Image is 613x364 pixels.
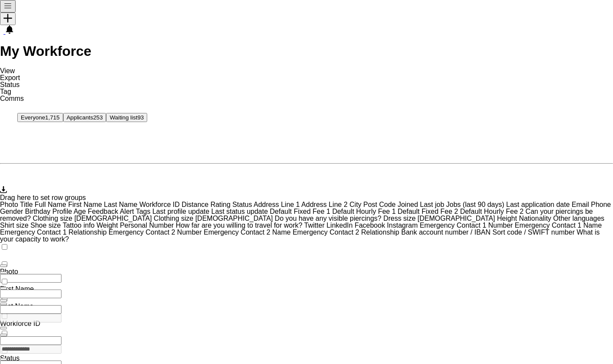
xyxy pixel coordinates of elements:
[139,201,182,208] span: Workforce ID. Press DELETE to remove
[181,201,208,208] span: Distance
[97,222,120,229] span: Weight. Press DELETE to remove
[88,208,136,215] span: Feedback Alert. Press DELETE to remove
[383,215,497,222] span: Dress size FEMALE. Press DELETE to remove
[363,201,396,208] span: Post Code
[304,222,325,229] span: Twitter
[420,201,444,208] span: Last job
[106,113,147,122] button: Waiting list93
[572,201,591,208] span: Email. Press DELETE to remove
[35,201,68,208] span: Full Name. Press DELETE to remove
[419,222,513,229] span: Emergency Contact 1 Number
[355,222,385,229] span: Facebook
[349,201,363,208] span: City. Press DELETE to remove
[63,222,95,229] span: Tattoo info
[176,222,303,229] span: How far are you willing to travel for work?
[383,215,495,222] span: Dress size [DEMOGRAPHIC_DATA]
[45,114,59,121] span: 1,715
[136,208,151,215] span: Tags
[506,201,571,208] span: Last application date. Press DELETE to remove
[270,208,330,215] span: Default Fixed Fee 1
[497,215,517,222] span: Height
[68,201,102,208] span: First Name
[17,113,63,122] button: Everyone1,715
[591,201,611,208] span: Phone. Press DELETE to remove
[35,201,66,208] span: Full Name
[397,201,420,208] span: Joined. Press DELETE to remove
[460,208,526,215] span: Default Hourly Fee 2. Press DELETE to remove
[446,201,504,208] span: Jobs (last 90 days)
[2,244,7,250] input: Column with Header Selection
[154,215,274,222] span: Clothing size MALE. Press DELETE to remove
[254,201,300,208] span: Address Line 1
[493,229,575,236] span: Sort code / SWIFT number
[493,229,577,236] span: Sort code / SWIFT number. Press DELETE to remove
[2,279,7,284] input: Column with Header Selection
[570,322,613,364] iframe: Chat Widget
[139,201,180,208] span: Workforce ID
[293,229,399,236] span: Emergency Contact 2 Relationship
[387,222,418,229] span: Instagram
[293,229,401,236] span: Emergency Contact 2 Relationship. Press DELETE to remove
[203,229,292,236] span: Emergency Contact 2 Name. Press DELETE to remove
[420,201,446,208] span: Last job. Press DELETE to remove
[93,114,103,121] span: 253
[30,222,62,229] span: Shoe size. Press DELETE to remove
[20,201,33,208] span: Title
[519,215,553,222] span: Nationality. Press DELETE to remove
[154,215,273,222] span: Clothing size [DEMOGRAPHIC_DATA]
[553,215,604,222] span: Other languages
[52,208,72,215] span: Profile
[33,215,152,222] span: Clothing size [DEMOGRAPHIC_DATA]
[363,201,397,208] span: Post Code. Press DELETE to remove
[270,208,332,215] span: Default Fixed Fee 1. Press DELETE to remove
[137,114,144,121] span: 93
[152,208,210,215] span: Last profile update
[104,201,139,208] span: Last Name. Press DELETE to remove
[401,229,490,236] span: Bank account number / IBAN
[332,208,397,215] span: Default Hourly Fee 1. Press DELETE to remove
[20,201,35,208] span: Title. Press DELETE to remove
[497,215,519,222] span: Height. Press DELETE to remove
[304,222,327,229] span: Twitter. Press DELETE to remove
[152,208,211,215] span: Last profile update. Press DELETE to remove
[120,222,174,229] span: Personal Number
[211,208,268,215] span: Last status update
[275,215,381,222] span: Do you have any visible piercings?
[398,208,460,215] span: Default Fixed Fee 2. Press DELETE to remove
[515,222,602,229] span: Emergency Contact 1 Name
[460,208,524,215] span: Default Hourly Fee 2
[211,208,270,215] span: Last status update. Press DELETE to remove
[33,215,154,222] span: Clothing size FEMALE. Press DELETE to remove
[176,222,304,229] span: How far are you willing to travel for work?. Press DELETE to remove
[120,222,176,229] span: Personal Number. Press DELETE to remove
[515,222,602,229] span: Emergency Contact 1 Name. Press DELETE to remove
[25,208,51,215] span: Birthday
[326,222,355,229] span: LinkedIn. Press DELETE to remove
[275,215,384,222] span: Do you have any visible piercings?. Press DELETE to remove
[572,201,589,208] span: Email
[109,229,204,236] span: Emergency Contact 2 Number. Press DELETE to remove
[398,208,458,215] span: Default Fixed Fee 2
[136,208,152,215] span: Tags. Press DELETE to remove
[332,208,396,215] span: Default Hourly Fee 1
[30,222,61,229] span: Shoe size
[349,201,361,208] span: City
[419,222,515,229] span: Emergency Contact 1 Number. Press DELETE to remove
[68,201,104,208] span: First Name. Press DELETE to remove
[446,201,507,208] span: Jobs (last 90 days). Press DELETE to remove
[210,201,230,208] span: Rating
[74,208,88,215] span: Age. Press DELETE to remove
[104,201,137,208] span: Last Name
[63,113,106,122] button: Applicants253
[301,201,348,208] span: Address Line 2
[74,208,86,215] span: Age
[506,201,570,208] span: Last application date
[591,201,611,208] span: Phone
[401,229,493,236] span: Bank account number / IBAN. Press DELETE to remove
[553,215,604,222] span: Other languages. Press DELETE to remove
[181,201,210,208] span: Distance. Press DELETE to remove
[210,201,232,208] span: Rating. Press DELETE to remove
[519,215,552,222] span: Nationality
[63,222,97,229] span: Tattoo info. Press DELETE to remove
